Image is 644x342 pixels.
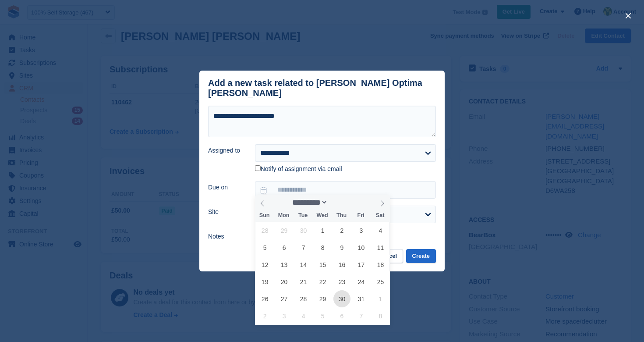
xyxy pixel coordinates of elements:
span: October 1, 2025 [314,222,331,239]
span: October 30, 2025 [333,290,350,307]
span: October 18, 2025 [372,256,389,273]
span: November 7, 2025 [353,307,370,324]
span: October 12, 2025 [256,256,273,273]
span: October 25, 2025 [372,273,389,290]
span: November 5, 2025 [314,307,331,324]
span: October 16, 2025 [333,256,350,273]
span: Sat [371,213,390,218]
span: November 1, 2025 [372,290,389,307]
span: Mon [274,213,294,218]
span: Wed [313,213,332,218]
span: October 21, 2025 [295,273,312,290]
input: Year [328,198,355,207]
label: Site [208,207,244,217]
span: November 2, 2025 [256,307,273,324]
span: Tue [294,213,313,218]
span: October 17, 2025 [353,256,370,273]
span: September 30, 2025 [295,222,312,239]
span: Thu [332,213,351,218]
span: October 23, 2025 [333,273,350,290]
label: Assigned to [208,146,244,155]
span: November 4, 2025 [295,307,312,324]
span: October 20, 2025 [276,273,293,290]
label: Notify of assignment via email [255,165,342,173]
span: October 7, 2025 [295,239,312,256]
span: November 3, 2025 [276,307,293,324]
span: Sun [255,213,274,218]
span: October 26, 2025 [256,290,273,307]
span: October 9, 2025 [333,239,350,256]
label: Notes [208,232,244,241]
span: October 15, 2025 [314,256,331,273]
button: close [621,9,635,23]
span: September 29, 2025 [276,222,293,239]
span: October 10, 2025 [353,239,370,256]
input: Notify of assignment via email [255,165,261,171]
span: Fri [351,213,371,218]
span: October 11, 2025 [372,239,389,256]
span: October 14, 2025 [295,256,312,273]
span: November 6, 2025 [333,307,350,324]
span: October 31, 2025 [353,290,370,307]
button: Create [406,249,436,264]
span: October 3, 2025 [353,222,370,239]
span: October 5, 2025 [256,239,273,256]
span: October 6, 2025 [276,239,293,256]
label: Due on [208,183,244,192]
span: October 28, 2025 [295,290,312,307]
span: October 22, 2025 [314,273,331,290]
span: October 24, 2025 [353,273,370,290]
span: October 19, 2025 [256,273,273,290]
span: October 27, 2025 [276,290,293,307]
span: September 28, 2025 [256,222,273,239]
span: October 13, 2025 [276,256,293,273]
span: November 8, 2025 [372,307,389,324]
span: October 4, 2025 [372,222,389,239]
div: Add a new task related to [PERSON_NAME] Optima [PERSON_NAME] [208,78,436,98]
span: October 8, 2025 [314,239,331,256]
span: October 2, 2025 [333,222,350,239]
select: Month [289,198,328,207]
span: October 29, 2025 [314,290,331,307]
